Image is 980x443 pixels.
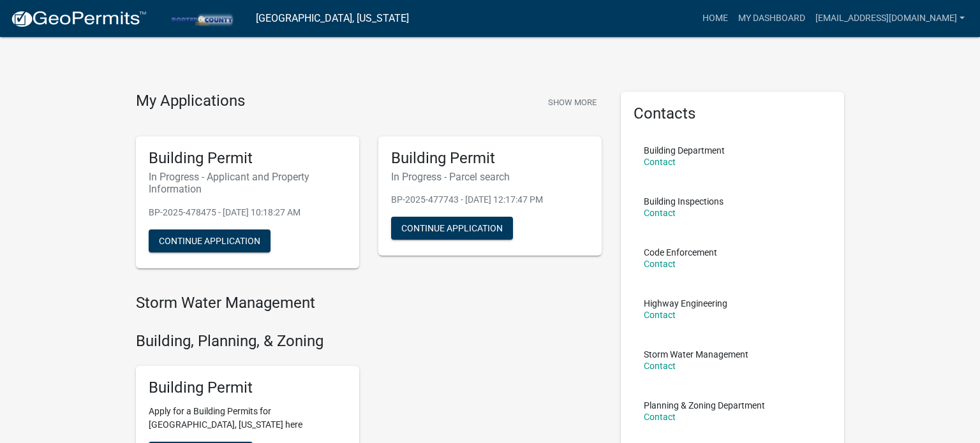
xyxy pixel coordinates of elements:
[644,412,676,422] a: Contact
[543,92,602,113] button: Show More
[697,6,733,31] a: Home
[149,405,346,432] p: Apply for a Building Permits for [GEOGRAPHIC_DATA], [US_STATE] here
[157,10,246,27] img: Porter County, Indiana
[149,171,346,195] h6: In Progress - Applicant and Property Information
[644,146,725,155] p: Building Department
[644,259,676,269] a: Contact
[644,248,717,257] p: Code Enforcement
[644,350,748,359] p: Storm Water Management
[644,157,676,167] a: Contact
[256,8,409,29] a: [GEOGRAPHIC_DATA], [US_STATE]
[644,299,727,308] p: Highway Engineering
[733,6,810,31] a: My Dashboard
[136,294,602,312] h4: Storm Water Management
[149,206,346,219] p: BP-2025-478475 - [DATE] 10:18:27 AM
[149,149,346,168] h5: Building Permit
[136,332,602,351] h4: Building, Planning, & Zoning
[644,310,676,320] a: Contact
[391,193,589,207] p: BP-2025-477743 - [DATE] 12:17:47 PM
[391,171,589,183] h6: In Progress - Parcel search
[391,149,589,168] h5: Building Permit
[810,6,970,31] a: [EMAIL_ADDRESS][DOMAIN_NAME]
[149,379,346,397] h5: Building Permit
[136,92,245,111] h4: My Applications
[644,208,676,218] a: Contact
[149,229,271,252] button: Continue Application
[391,217,513,240] button: Continue Application
[644,361,676,371] a: Contact
[644,197,724,206] p: Building Inspections
[644,401,765,410] p: Planning & Zoning Department
[634,105,831,123] h5: Contacts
